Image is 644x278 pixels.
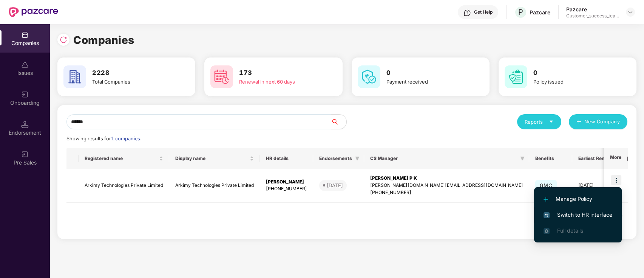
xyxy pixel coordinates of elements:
div: Renewal in next 60 days [239,78,321,85]
div: Get Help [474,9,493,15]
th: Earliest Renewal [572,148,621,169]
img: svg+xml;base64,PHN2ZyBpZD0iSXNzdWVzX2Rpc2FibGVkIiB4bWxucz0iaHR0cDovL3d3dy53My5vcmcvMjAwMC9zdmciIH... [21,61,29,68]
span: Endorsements [319,155,352,162]
button: plusNew Company [569,114,627,129]
img: svg+xml;base64,PHN2ZyBpZD0iSGVscC0zMngzMiIgeG1sbnM9Imh0dHA6Ly93d3cudzMub3JnLzIwMDAvc3ZnIiB3aWR0aD... [463,9,471,17]
span: Showing results for [66,136,141,141]
h3: 0 [386,68,468,78]
span: filter [355,156,360,161]
span: Manage Policy [544,195,612,203]
img: New Pazcare Logo [9,7,58,17]
span: Full details [557,227,583,234]
span: GMC [535,180,557,191]
div: Payment received [386,78,468,85]
img: svg+xml;base64,PHN2ZyB4bWxucz0iaHR0cDovL3d3dy53My5vcmcvMjAwMC9zdmciIHdpZHRoPSIxNiIgaGVpZ2h0PSIxNi... [544,212,550,218]
div: [PERSON_NAME][DOMAIN_NAME][EMAIL_ADDRESS][DOMAIN_NAME] [370,182,523,189]
span: filter [519,154,526,163]
div: [PHONE_NUMBER] [370,189,523,196]
td: Arkimy Technologies Private Limited [79,169,169,203]
div: Policy issued [533,78,615,85]
img: svg+xml;base64,PHN2ZyB3aWR0aD0iMjAiIGhlaWdodD0iMjAiIHZpZXdCb3g9IjAgMCAyMCAyMCIgZmlsbD0ibm9uZSIgeG... [21,151,29,158]
span: CS Manager [370,155,517,162]
img: svg+xml;base64,PHN2ZyB3aWR0aD0iMTQuNSIgaGVpZ2h0PSIxNC41IiB2aWV3Qm94PSIwIDAgMTYgMTYiIGZpbGw9Im5vbm... [21,121,29,128]
img: svg+xml;base64,PHN2ZyB4bWxucz0iaHR0cDovL3d3dy53My5vcmcvMjAwMC9zdmciIHdpZHRoPSI2MCIgaGVpZ2h0PSI2MC... [505,65,527,88]
span: Switch to HR interface [544,211,612,219]
td: [DATE] [572,169,621,203]
h3: 0 [533,68,615,78]
span: filter [354,154,361,163]
img: svg+xml;base64,PHN2ZyBpZD0iQ29tcGFuaWVzIiB4bWxucz0iaHR0cDovL3d3dy53My5vcmcvMjAwMC9zdmciIHdpZHRoPS... [21,31,29,39]
span: New Company [584,118,620,126]
span: caret-down [549,119,554,124]
th: HR details [260,148,313,169]
div: [PHONE_NUMBER] [266,185,307,193]
h3: 173 [239,68,321,78]
div: [PERSON_NAME] [266,179,307,186]
span: filter [520,156,525,161]
div: Pazcare [566,6,619,13]
span: search [331,119,346,125]
span: P [518,8,523,17]
img: icon [611,175,621,185]
img: svg+xml;base64,PHN2ZyB4bWxucz0iaHR0cDovL3d3dy53My5vcmcvMjAwMC9zdmciIHdpZHRoPSI2MCIgaGVpZ2h0PSI2MC... [210,65,233,88]
th: Display name [169,148,260,169]
span: Registered name [85,155,158,162]
div: Total Companies [92,78,174,85]
div: [PERSON_NAME] P K [370,175,523,182]
div: Reports [525,118,554,126]
th: Registered name [79,148,169,169]
div: Pazcare [530,9,550,16]
th: Benefits [529,148,572,169]
img: svg+xml;base64,PHN2ZyBpZD0iRHJvcGRvd24tMzJ4MzIiIHhtbG5zPSJodHRwOi8vd3d3LnczLm9yZy8yMDAwL3N2ZyIgd2... [627,9,633,15]
div: Customer_success_team_lead [566,13,619,19]
span: plus [576,119,581,125]
img: svg+xml;base64,PHN2ZyB4bWxucz0iaHR0cDovL3d3dy53My5vcmcvMjAwMC9zdmciIHdpZHRoPSI2MCIgaGVpZ2h0PSI2MC... [63,65,86,88]
img: svg+xml;base64,PHN2ZyB4bWxucz0iaHR0cDovL3d3dy53My5vcmcvMjAwMC9zdmciIHdpZHRoPSI2MCIgaGVpZ2h0PSI2MC... [358,65,380,88]
td: Arkimy Technologies Private Limited [169,169,260,203]
img: svg+xml;base64,PHN2ZyBpZD0iUmVsb2FkLTMyeDMyIiB4bWxucz0iaHR0cDovL3d3dy53My5vcmcvMjAwMC9zdmciIHdpZH... [60,36,67,43]
button: search [331,114,347,129]
img: svg+xml;base64,PHN2ZyB4bWxucz0iaHR0cDovL3d3dy53My5vcmcvMjAwMC9zdmciIHdpZHRoPSIxNi4zNjMiIGhlaWdodD... [544,228,550,234]
div: [DATE] [327,182,343,189]
th: More [604,148,627,169]
span: 1 companies. [111,136,141,141]
img: svg+xml;base64,PHN2ZyB4bWxucz0iaHR0cDovL3d3dy53My5vcmcvMjAwMC9zdmciIHdpZHRoPSIxMi4yMDEiIGhlaWdodD... [544,197,548,202]
img: svg+xml;base64,PHN2ZyB3aWR0aD0iMjAiIGhlaWdodD0iMjAiIHZpZXdCb3g9IjAgMCAyMCAyMCIgZmlsbD0ibm9uZSIgeG... [21,91,29,98]
h3: 2228 [92,68,174,78]
h1: Companies [73,32,134,48]
span: Display name [175,155,248,162]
